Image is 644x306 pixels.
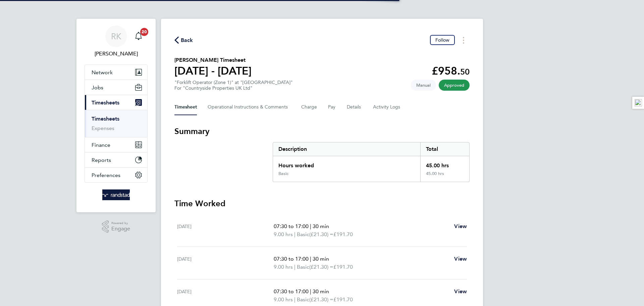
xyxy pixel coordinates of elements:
[111,32,121,41] span: RK
[294,231,296,237] span: |
[297,263,309,271] span: Basic
[313,288,329,295] span: 30 min
[76,19,156,212] nav: Main navigation
[85,189,148,200] a: Go to home page
[177,288,274,304] div: [DATE]
[85,110,147,137] div: Timesheets
[140,28,148,36] span: 20
[274,223,309,229] span: 07:30 to 17:00
[274,256,309,262] span: 07:30 to 17:00
[460,67,470,77] span: 50
[85,65,147,80] button: Network
[273,142,420,156] div: Description
[274,264,293,270] span: 9.00 hrs
[420,156,469,171] div: 45.00 hrs
[92,172,120,178] span: Preferences
[439,80,470,91] span: This timesheet has been approved.
[454,255,467,263] a: View
[92,116,119,122] a: Timesheets
[373,99,401,115] button: Activity Logs
[92,157,111,163] span: Reports
[102,189,130,200] img: randstad-logo-retina.png
[177,255,274,271] div: [DATE]
[310,223,311,229] span: |
[132,26,145,47] a: 20
[181,36,193,44] span: Back
[85,26,148,58] a: RK[PERSON_NAME]
[85,152,147,167] button: Reports
[411,80,436,91] span: This timesheet was manually created.
[328,99,336,115] button: Pay
[92,84,103,91] span: Jobs
[420,171,469,182] div: 45.00 hrs
[174,85,293,91] div: For "Countryside Properties UK Ltd"
[310,288,311,295] span: |
[273,142,470,182] div: Summary
[174,99,197,115] button: Timesheet
[92,99,119,106] span: Timesheets
[177,222,274,238] div: [DATE]
[85,95,147,110] button: Timesheets
[111,226,130,232] span: Engage
[454,223,467,229] span: View
[454,288,467,296] a: View
[174,126,470,137] h3: Summary
[274,296,293,303] span: 9.00 hrs
[85,50,148,58] span: Russell Kerley
[273,156,420,171] div: Hours worked
[92,69,113,76] span: Network
[313,256,329,262] span: 30 min
[174,56,252,64] h2: [PERSON_NAME] Timesheet
[85,137,147,152] button: Finance
[174,36,193,44] button: Back
[92,125,114,131] a: Expenses
[458,35,470,45] button: Timesheets Menu
[309,231,333,237] span: (£21.30) =
[274,231,293,237] span: 9.00 hrs
[297,296,309,304] span: Basic
[278,171,288,176] div: Basic
[297,230,309,238] span: Basic
[333,296,353,303] span: £191.70
[174,198,470,209] h3: Time Worked
[102,220,130,233] a: Powered byEngage
[309,264,333,270] span: (£21.30) =
[454,222,467,230] a: View
[294,296,296,303] span: |
[313,223,329,229] span: 30 min
[430,35,455,45] button: Follow
[301,99,317,115] button: Charge
[309,296,333,303] span: (£21.30) =
[347,99,362,115] button: Details
[208,99,290,115] button: Operational Instructions & Comments
[420,142,469,156] div: Total
[432,64,470,77] app-decimal: £958.
[333,231,353,237] span: £191.70
[333,264,353,270] span: £191.70
[454,288,467,295] span: View
[174,64,252,78] h1: [DATE] - [DATE]
[435,37,449,43] span: Follow
[85,168,147,182] button: Preferences
[310,256,311,262] span: |
[454,256,467,262] span: View
[111,220,130,226] span: Powered by
[174,80,293,91] div: "Forklift Operator (Zone 1)" at "[GEOGRAPHIC_DATA]"
[274,288,309,295] span: 07:30 to 17:00
[85,80,147,95] button: Jobs
[92,142,110,148] span: Finance
[294,264,296,270] span: |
